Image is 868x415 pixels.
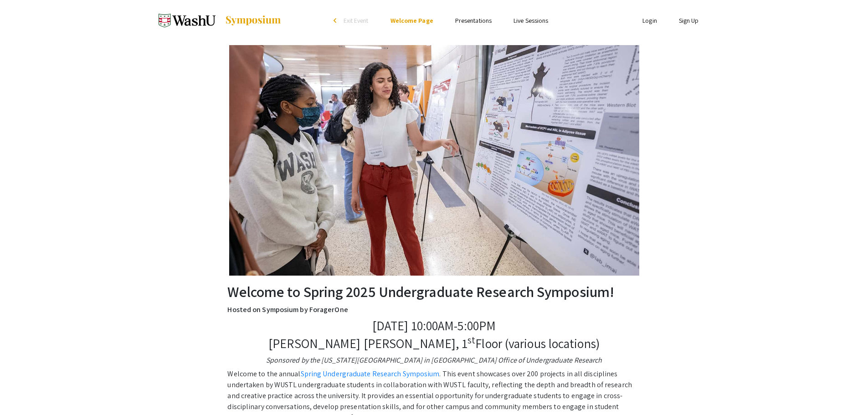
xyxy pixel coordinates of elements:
a: Welcome Page [390,16,433,25]
div: arrow_back_ios [334,18,339,23]
p: Hosted on Symposium by ForagerOne [227,304,640,315]
p: [PERSON_NAME] [PERSON_NAME], 1 Floor (various locations) [227,336,640,351]
sup: st [467,334,475,346]
h2: Welcome to Spring 2025 Undergraduate Research Symposium! [227,283,640,300]
a: Presentations [455,16,492,25]
iframe: Chat [7,374,39,408]
span: Exit Event [344,16,369,25]
a: Login [642,16,657,25]
img: Symposium by ForagerOne [225,15,282,26]
a: Spring Undergraduate Research Symposium [301,369,440,379]
a: Sign Up [679,16,699,25]
a: Live Sessions [514,16,548,25]
p: [DATE] 10:00AM-5:00PM [227,318,640,333]
img: Spring 2025 Undergraduate Research Symposium [229,45,639,276]
img: Spring 2025 Undergraduate Research Symposium [159,9,216,32]
a: Spring 2025 Undergraduate Research Symposium [159,9,282,32]
em: Sponsored by the [US_STATE][GEOGRAPHIC_DATA] in [GEOGRAPHIC_DATA] Office of Undergraduate Research [266,355,602,365]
